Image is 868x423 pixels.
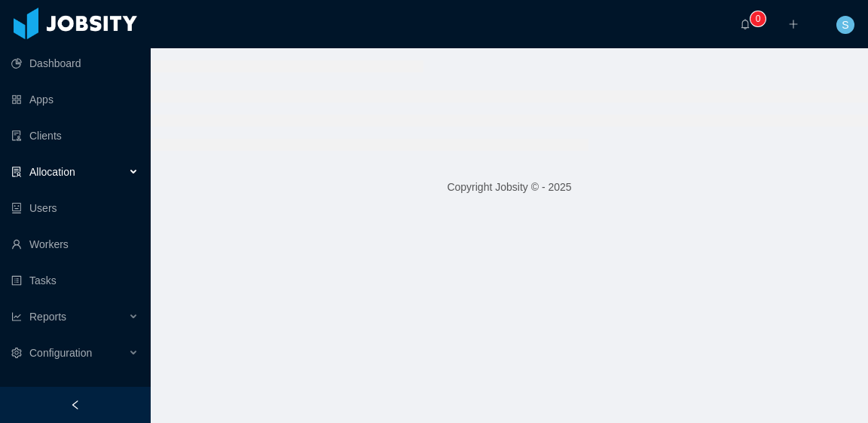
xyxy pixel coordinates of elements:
[11,121,139,151] a: icon: auditClients
[750,11,766,26] sup: 0
[11,84,139,115] a: icon: appstoreApps
[11,48,139,78] a: icon: pie-chartDashboard
[29,347,92,359] span: Configuration
[11,229,139,259] a: icon: userWorkers
[11,167,22,177] i: icon: solution
[29,166,75,178] span: Allocation
[740,19,750,29] i: icon: bell
[11,193,139,223] a: icon: robotUsers
[842,16,848,34] span: S
[11,348,22,358] i: icon: setting
[11,265,139,296] a: icon: profileTasks
[11,311,22,322] i: icon: line-chart
[151,161,868,213] footer: Copyright Jobsity © - 2025
[788,19,799,29] i: icon: plus
[29,311,66,323] span: Reports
